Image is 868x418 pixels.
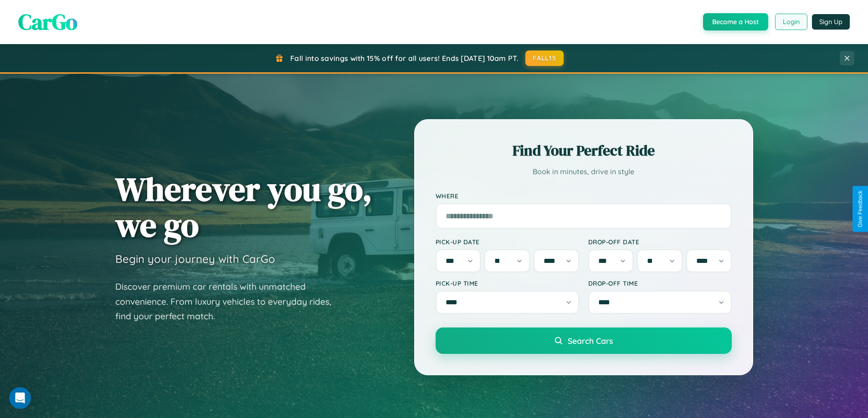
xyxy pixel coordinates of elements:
button: Sign Up [812,14,850,30]
div: Give Feedback [857,191,863,227]
span: Fall into savings with 15% off for all users! Ends [DATE] 10am PT. [290,54,519,63]
span: CarGo [18,7,77,37]
button: Search Cars [436,327,732,354]
button: Login [775,14,807,30]
span: Search Cars [568,336,613,346]
p: Book in minutes, drive in style [436,165,732,178]
label: Drop-off Time [588,279,732,287]
label: Pick-up Date [436,238,579,246]
button: Become a Host [703,13,768,30]
button: FALL15 [525,50,564,66]
h3: Begin your journey with CarGo [115,252,275,266]
h1: Wherever you go, we go [115,171,372,243]
label: Pick-up Time [436,279,579,287]
label: Drop-off Date [588,238,732,246]
iframe: Intercom live chat [9,387,31,409]
label: Where [436,192,732,200]
p: Discover premium car rentals with unmatched convenience. From luxury vehicles to everyday rides, ... [115,279,343,324]
h2: Find Your Perfect Ride [436,141,732,161]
